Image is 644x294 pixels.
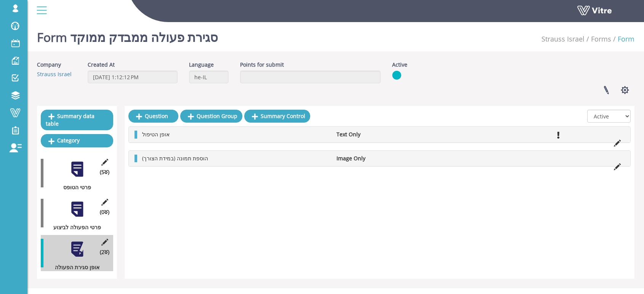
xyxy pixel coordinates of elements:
[100,168,109,176] span: (5 )
[37,19,218,51] h1: Form סגירת פעולה ממבדק ממוקד
[88,61,115,69] label: Created At
[41,224,107,231] div: פרטי הפעולה לביצוע
[41,110,113,130] a: Summary data table
[180,110,242,123] a: Question Group
[142,155,208,162] span: הוספת תמונה (במידת הצורך)
[392,70,401,80] img: yes
[333,131,405,138] li: Text Only
[189,61,214,69] label: Language
[240,61,284,69] label: Points for submit
[142,131,170,138] span: אופן הטיפול
[333,155,405,162] li: Image Only
[392,61,407,69] label: Active
[100,248,109,256] span: (2 )
[541,34,585,43] a: Strauss Israel
[128,110,178,123] a: Question
[591,34,611,43] a: Forms
[100,208,109,216] span: (0 )
[244,110,310,123] a: Summary Control
[37,61,61,69] label: Company
[611,34,634,44] li: Form
[41,264,107,271] div: אופן סגירת הפעולה
[37,70,72,78] a: Strauss Israel
[41,184,107,191] div: פרטי הטופס
[41,134,113,147] a: Category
